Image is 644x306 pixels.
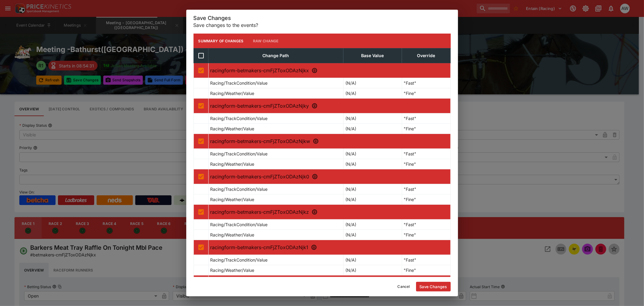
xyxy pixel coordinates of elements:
svg: R6 - Poster Boy @ Northern Rivers Equine / Llowalong Farms In Bhrc Stallion Tender 2Yo Pace [311,244,317,250]
p: racingform-betmakers-cmFjZToxODAzNjk1 [210,244,449,251]
td: (N/A) [343,265,402,275]
td: "Fine" [402,88,450,99]
td: "Fine" [402,265,450,275]
svg: R5 - Downbytheseaside @ Woodlands Stud In Bhrc Stallion Tender Pace [312,209,318,215]
p: Racing/TrackCondition/Value [210,186,268,192]
h5: Save Changes [194,15,451,21]
td: (N/A) [343,149,402,159]
button: Summary of Changes [194,34,248,48]
p: Racing/TrackCondition/Value [210,151,268,157]
td: (N/A) [343,113,402,124]
p: racingform-betmakers-cmFjZToxODAzNjky [210,102,449,109]
p: Racing/Weather/Value [210,196,255,203]
td: (N/A) [343,255,402,265]
p: Racing/TrackCondition/Value [210,257,268,263]
p: Racing/TrackCondition/Value [210,221,268,228]
svg: R1 - Barkers Butchery Meat Tray Raffle On Tonight Pace [312,67,318,73]
p: Racing/Weather/Value [210,161,255,167]
p: Racing/TrackCondition/Value [210,115,268,122]
td: (N/A) [343,230,402,240]
td: (N/A) [343,184,402,194]
p: Save changes to the events? [194,21,451,29]
th: Change Path [208,48,343,63]
p: racingform-betmakers-cmFjZToxODAzNjkx [210,67,449,74]
p: racingform-betmakers-cmFjZToxODAzNjkw [210,138,449,145]
td: "Fine" [402,124,450,134]
td: (N/A) [343,220,402,230]
th: Base Value [343,48,402,63]
svg: R3 - King Of Swing @ Cobbitty Equine Farms In Bhrc Stallion Tender Pace [313,138,319,144]
p: Racing/Weather/Value [210,125,255,132]
td: (N/A) [343,194,402,205]
td: "Fast" [402,220,450,230]
svg: R2 - Bathurst Harness Racing Club Stallion Tender Closes Tonight Pace [312,103,318,109]
th: Override [402,48,450,63]
p: Racing/TrackCondition/Value [210,80,268,86]
td: "Fine" [402,194,450,205]
p: Racing/Weather/Value [210,90,255,96]
button: Cancel [394,282,414,291]
td: (N/A) [343,124,402,134]
svg: R4 - Cattlewash @ Yirribee Pacing Stud In Bhrc Stallion Tender Pace [312,174,318,180]
td: "Fast" [402,184,450,194]
td: (N/A) [343,159,402,169]
td: "Fine" [402,230,450,240]
p: Racing/Weather/Value [210,232,255,238]
button: Raw Change [248,34,284,48]
td: "Fast" [402,113,450,124]
td: "Fine" [402,159,450,169]
button: Save Changes [416,282,451,291]
p: racingform-betmakers-cmFjZToxODAzNjk0 [210,173,449,180]
td: "Fast" [402,149,450,159]
td: (N/A) [343,78,402,88]
p: Racing/Weather/Value [210,267,255,273]
p: racingform-betmakers-cmFjZToxODAzNjkz [210,208,449,216]
td: (N/A) [343,88,402,99]
td: "Fast" [402,78,450,88]
td: "Fast" [402,255,450,265]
